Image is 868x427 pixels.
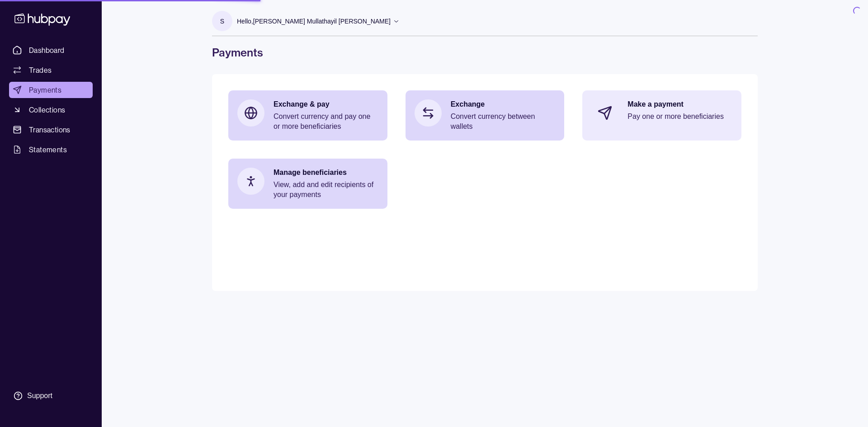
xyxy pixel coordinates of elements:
p: Convert currency and pay one or more beneficiaries [274,112,378,131]
a: Make a paymentPay one or more beneficiaries [582,90,741,136]
p: Manage beneficiaries [274,168,378,178]
p: Convert currency between wallets [451,112,556,131]
a: Transactions [9,122,93,138]
p: Exchange & pay [274,99,378,109]
a: ExchangeConvert currency between wallets [406,90,565,141]
p: Make a payment [627,99,732,109]
p: Pay one or more beneficiaries [627,112,732,122]
span: Payments [29,84,61,95]
a: Collections [9,102,93,118]
p: Exchange [451,99,556,109]
p: Hello, [PERSON_NAME] Mullathayil [PERSON_NAME] [237,16,391,26]
a: Trades [9,62,93,78]
a: Manage beneficiariesView, add and edit recipients of your payments [228,159,387,209]
span: Transactions [29,124,71,135]
a: Statements [9,141,93,158]
a: Support [9,386,93,405]
span: Statements [29,144,67,155]
span: Dashboard [29,45,65,56]
p: View, add and edit recipients of your payments [274,180,378,200]
div: Support [27,391,52,401]
a: Payments [9,82,93,98]
p: S [220,16,224,26]
a: Exchange & payConvert currency and pay one or more beneficiaries [228,90,387,141]
a: Dashboard [9,42,93,58]
span: Trades [29,65,52,75]
h1: Payments [212,45,758,60]
span: Collections [29,104,65,115]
